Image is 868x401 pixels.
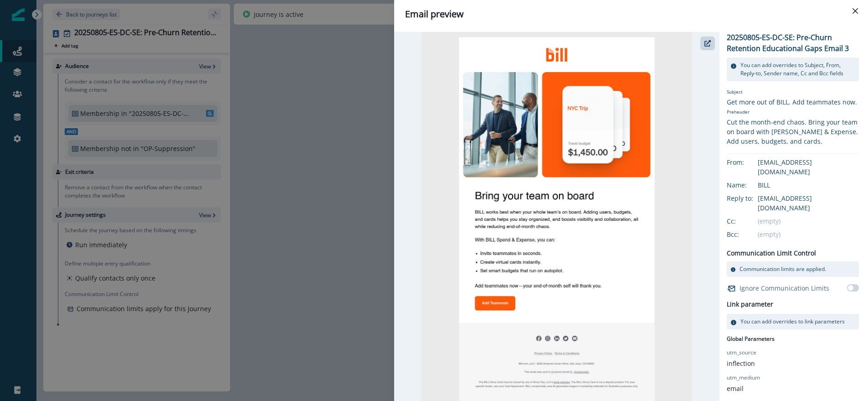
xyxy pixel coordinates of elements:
[727,359,755,368] p: inflection
[727,117,859,146] div: Cut the month-end chaos. Bring your team on board with [PERSON_NAME] & Expense. Add users, budget...
[727,180,772,190] div: Name:
[758,180,859,190] div: BILL
[727,193,772,203] div: Reply to:
[758,216,859,226] div: (empty)
[758,193,859,213] div: [EMAIL_ADDRESS][DOMAIN_NAME]
[740,318,845,326] p: You can add overrides to link parameters
[421,32,692,401] img: email asset unavailable
[740,61,855,78] p: You can add overrides to Subject, From, Reply-to, Sender name, Cc and Bcc fields
[848,4,863,18] button: Close
[727,333,775,343] p: Global Parameters
[727,89,859,97] p: Subject
[405,7,857,21] div: Email preview
[727,97,859,107] div: Get more out of BILL. Add teammates now.
[727,229,772,239] div: Bcc:
[727,299,773,310] h2: Link parameter
[758,229,859,239] div: (empty)
[727,349,756,357] p: utm_source
[727,216,772,226] div: Cc:
[727,32,859,54] p: 20250805-ES-DC-SE: Pre-Churn Retention Educational Gaps Email 3
[727,374,760,382] p: utm_medium
[758,157,859,177] div: [EMAIL_ADDRESS][DOMAIN_NAME]
[727,157,772,167] div: From:
[727,384,744,393] p: email
[727,107,859,117] p: Preheader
